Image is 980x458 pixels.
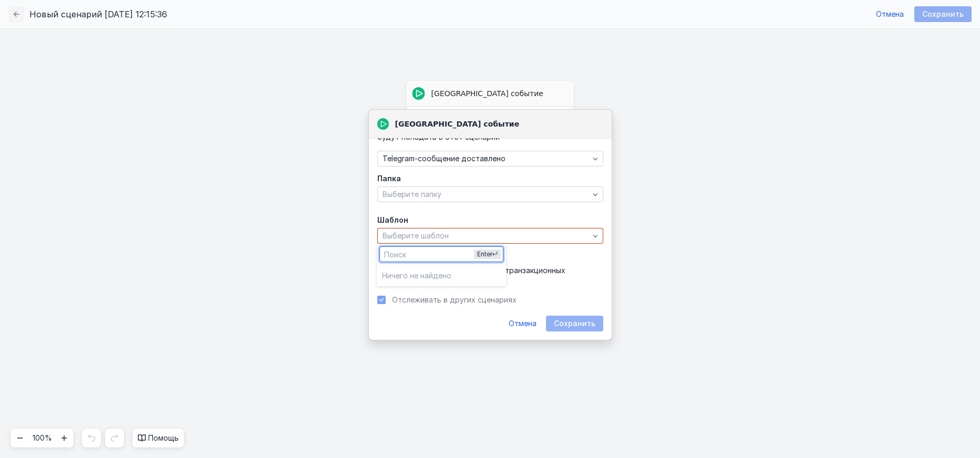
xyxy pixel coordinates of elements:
[395,119,603,129] span: [GEOGRAPHIC_DATA] событие
[503,316,542,331] button: Отмена
[132,429,184,447] button: Помощь
[29,429,55,447] button: 100%
[392,295,517,304] span: Отслеживать в других сценариях
[383,154,506,163] span: Telegram-сообщение доставлено
[383,190,441,199] span: Выберите папку
[477,250,492,258] span: Enter
[33,434,52,442] div: 100%
[876,10,904,19] span: Отмена
[377,151,603,166] button: Telegram-сообщение доставлено
[871,6,909,22] button: Отмена
[509,319,537,328] span: Отмена
[29,8,167,20] span: Новый сценарий [DATE] 12:15:36
[383,231,449,240] span: Выберите шаблон
[382,271,451,280] span: Ничего не найдено
[377,186,603,202] button: Выберите папку
[377,215,408,224] span: Шаблон
[377,175,401,182] div: Папка
[380,247,503,262] input: Поиск
[474,249,501,259] button: Enter
[431,89,568,98] span: [GEOGRAPHIC_DATA] событие
[377,228,603,244] button: Выберите шаблон
[148,433,179,443] span: Помощь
